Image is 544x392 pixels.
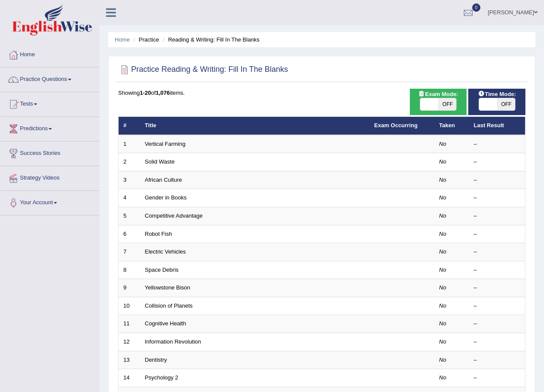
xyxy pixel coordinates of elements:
[131,35,159,44] li: Practice
[474,284,521,292] div: –
[145,320,186,327] a: Cognitive Health
[140,90,151,96] b: 1-20
[0,191,99,212] a: Your Account
[119,279,140,297] td: 9
[145,248,186,255] a: Electric Vehicles
[119,135,140,153] td: 1
[119,207,140,225] td: 5
[145,374,178,381] a: Psychology 2
[0,117,99,138] a: Predictions
[474,320,521,328] div: –
[474,176,521,184] div: –
[439,212,447,219] em: No
[439,158,447,165] em: No
[439,338,447,345] em: No
[439,284,447,291] em: No
[439,267,447,273] em: No
[145,338,201,345] a: Information Revolution
[474,374,521,382] div: –
[119,351,140,369] td: 13
[118,89,525,97] div: Showing of items.
[474,338,521,346] div: –
[438,98,456,110] span: OFF
[119,261,140,279] td: 8
[119,315,140,333] td: 11
[140,117,370,135] th: Title
[0,141,99,163] a: Success Stories
[474,212,521,220] div: –
[415,90,461,99] span: Exam Mode:
[145,302,193,309] a: Collision of Planets
[0,67,99,89] a: Practice Questions
[374,122,418,129] a: Exam Occurring
[145,177,182,183] a: African Culture
[119,225,140,243] td: 6
[439,374,447,381] em: No
[474,266,521,274] div: –
[119,333,140,351] td: 12
[0,166,99,188] a: Strategy Videos
[145,357,167,363] a: Dentistry
[439,141,447,147] em: No
[439,177,447,183] em: No
[474,230,521,238] div: –
[474,194,521,202] div: –
[119,189,140,207] td: 4
[119,117,140,135] th: #
[410,89,467,115] div: Show exams occurring in exams
[115,36,130,43] a: Home
[439,320,447,327] em: No
[156,90,170,96] b: 1,076
[145,267,179,273] a: Space Debris
[474,90,519,99] span: Time Mode:
[474,302,521,310] div: –
[161,35,259,44] li: Reading & Writing: Fill In The Blanks
[0,92,99,114] a: Tests
[145,284,190,291] a: Yellowstone Bison
[439,248,447,255] em: No
[0,43,99,64] a: Home
[145,141,186,147] a: Vertical Farming
[474,158,521,166] div: –
[469,117,525,135] th: Last Result
[145,212,203,219] a: Competitive Advantage
[439,357,447,363] em: No
[119,369,140,387] td: 14
[119,243,140,261] td: 7
[439,231,447,237] em: No
[118,63,288,76] h2: Practice Reading & Writing: Fill In The Blanks
[474,248,521,256] div: –
[474,140,521,148] div: –
[439,194,447,201] em: No
[145,231,172,237] a: Robot Fish
[145,194,187,201] a: Gender in Books
[119,297,140,315] td: 10
[472,3,481,12] span: 0
[119,171,140,189] td: 3
[439,302,447,309] em: No
[435,117,469,135] th: Taken
[497,98,515,110] span: OFF
[474,356,521,364] div: –
[119,153,140,171] td: 2
[145,158,175,165] a: Solid Waste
